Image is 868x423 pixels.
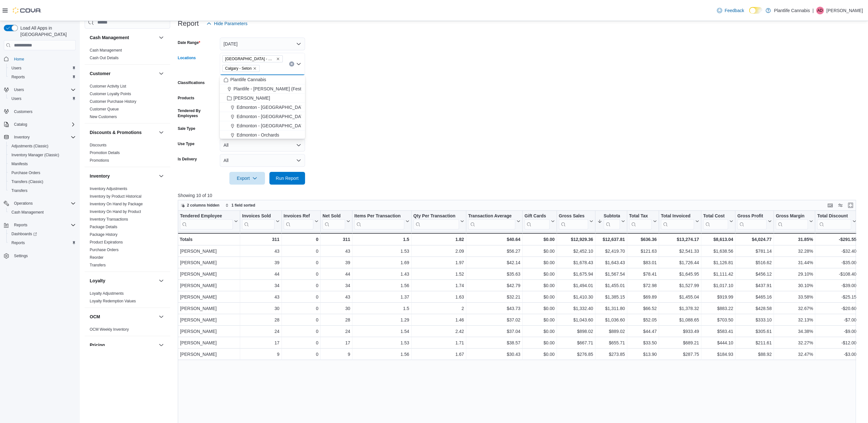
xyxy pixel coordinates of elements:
[14,222,27,228] span: Reports
[90,232,117,237] span: Package History
[283,248,318,255] div: 0
[157,70,165,77] button: Customer
[178,95,194,101] label: Products
[323,248,350,255] div: 43
[817,248,856,255] div: -$32.40
[90,55,119,60] span: Cash Out Details
[283,213,313,229] div: Invoices Ref
[9,230,39,238] a: Dashboards
[232,203,255,208] span: 1 field sorted
[725,7,744,14] span: Feedback
[11,221,76,229] span: Reports
[629,248,656,255] div: $121.63
[90,209,141,214] a: Inventory On Hand by Product
[220,84,305,94] button: Plantlife - [PERSON_NAME] (Festival)
[661,213,694,229] div: Total Invoiced
[11,161,28,166] span: Manifests
[11,144,48,149] span: Adjustments (Classic)
[413,236,464,243] div: 1.82
[276,57,280,61] button: Remove Calgary - Mahogany Market from selection in this group
[90,56,119,60] a: Cash Out Details
[661,248,699,255] div: $2,541.33
[90,91,131,96] span: Customer Loyalty Points
[6,142,78,151] button: Adjustments (Classic)
[11,252,76,260] span: Settings
[90,84,126,89] span: Customer Activity List
[703,213,733,229] button: Total Cost
[776,248,813,255] div: 32.28%
[9,64,24,72] a: Users
[559,213,588,229] div: Gross Sales
[9,151,62,159] a: Inventory Manager (Classic)
[524,213,555,229] button: Gift Cards
[276,175,299,181] span: Run Report
[847,201,854,209] button: Enter fullscreen
[6,168,78,177] button: Purchase Orders
[323,213,345,219] div: Net Sold
[1,85,78,94] button: Users
[1,120,78,129] button: Catalog
[237,123,307,129] span: Edmonton - [GEOGRAPHIC_DATA]
[9,187,76,194] span: Transfers
[220,94,305,103] button: [PERSON_NAME]
[559,213,588,219] div: Gross Sales
[18,25,76,38] span: Load All Apps in [GEOGRAPHIC_DATA]
[90,248,119,252] a: Purchase Orders
[817,213,851,219] div: Total Discount
[90,34,129,41] h3: Cash Management
[178,40,200,45] label: Date Range
[9,73,27,81] a: Reports
[90,299,136,303] a: Loyalty Redemption Values
[90,99,136,104] a: Customer Purchase History
[180,259,238,267] div: [PERSON_NAME]
[11,108,76,116] span: Customers
[242,213,279,229] button: Invoices Sold
[1,251,78,260] button: Settings
[6,238,78,247] button: Reports
[413,248,464,255] div: 2.09
[180,213,233,229] div: Tendered Employee
[85,185,170,271] div: Inventory
[283,236,318,243] div: 0
[4,52,76,277] nav: Complex example
[9,169,76,177] span: Purchase Orders
[524,236,555,243] div: $0.00
[230,76,266,83] span: Plantlife Cannabis
[597,213,625,229] button: Subtotal
[629,213,651,229] div: Total Tax
[661,213,699,229] button: Total Invoiced
[826,201,834,209] button: Keyboard shortcuts
[559,236,593,243] div: $12,929.36
[354,259,409,267] div: 1.69
[90,158,109,163] a: Promotions
[9,142,51,150] a: Adjustments (Classic)
[90,202,143,206] a: Inventory On Hand by Package
[6,151,78,159] button: Inventory Manager (Classic)
[629,213,656,229] button: Total Tax
[90,217,128,222] span: Inventory Transactions
[14,109,32,114] span: Customers
[11,188,27,193] span: Transfers
[220,103,305,112] button: Edmonton - [GEOGRAPHIC_DATA]
[661,213,694,219] div: Total Invoiced
[468,248,520,255] div: $56.27
[237,104,307,110] span: Edmonton - [GEOGRAPHIC_DATA]
[354,213,409,229] button: Items Per Transaction
[178,201,222,209] button: 2 columns hidden
[597,259,625,267] div: $1,643.43
[178,55,196,60] label: Locations
[9,169,43,177] a: Purchase Orders
[11,121,76,128] span: Catalog
[90,194,142,199] a: Inventory by Product Historical
[14,253,28,258] span: Settings
[90,92,131,96] a: Customer Loyalty Points
[354,236,409,243] div: 1.5
[223,201,258,209] button: 1 field sorted
[559,213,593,229] button: Gross Sales
[468,213,520,229] button: Transaction Average
[629,213,651,219] div: Total Tax
[1,133,78,142] button: Inventory
[90,143,107,148] span: Discounts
